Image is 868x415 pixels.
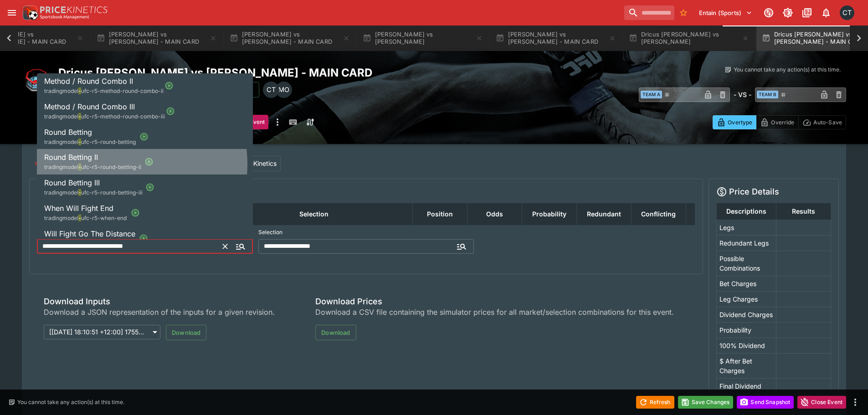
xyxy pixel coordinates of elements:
[837,3,857,23] button: Cameron Tarver
[771,118,794,127] p: Override
[44,164,78,170] span: tradingmodel
[272,115,283,129] button: more
[623,26,755,51] button: Dricus [PERSON_NAME] vs [PERSON_NAME]
[276,82,292,98] div: Mark O'Loughlan
[716,276,776,291] td: Bet Charges
[78,215,81,221] span: -
[716,378,776,394] td: Final Dividend
[576,203,631,225] th: Redundant
[166,107,175,116] svg: Open
[44,77,133,86] span: Method / Round Combo II
[716,338,776,353] td: 100% Dividend
[81,164,141,170] span: ufc-r5-round-betting-ii
[818,5,834,21] button: Notifications
[238,159,277,168] span: PriceKinetics
[799,5,815,21] button: Documentation
[713,115,756,129] button: Overtype
[78,87,81,94] span: -
[734,90,751,99] h6: - VS -
[20,4,38,22] img: PriceKinetics Logo
[81,215,127,221] span: ufc-r5-when-end
[734,66,841,74] p: You cannot take any action(s) at this time.
[232,238,249,255] button: Close
[729,186,779,197] h5: Price Details
[850,397,861,408] button: more
[139,234,148,243] svg: Open
[716,203,776,220] th: Descriptions
[44,102,135,111] span: Method / Round Combo III
[81,189,143,196] span: ufc-r5-round-betting-iii
[44,153,98,162] span: Round Betting II
[716,251,776,276] td: Possible Combinations
[17,398,124,406] p: You cannot take any action(s) at this time.
[716,353,776,378] td: $ After Bet Charges
[757,91,778,98] span: Team B
[44,113,78,120] span: tradingmodel
[716,235,776,251] td: Redundant Legs
[641,91,662,98] span: Team A
[224,26,355,51] button: [PERSON_NAME] vs [PERSON_NAME] - MAIN CARD
[693,5,758,20] button: Select Tenant
[631,203,686,225] th: Conflicting
[131,208,140,217] svg: Open
[44,204,113,213] span: When Will Fight End
[840,5,854,20] div: Cameron Tarver
[798,115,846,129] button: Auto-Save
[467,203,522,225] th: Odds
[728,118,752,127] p: Overtype
[81,113,165,120] span: ufc-r5-method-round-combo-iii
[40,15,89,19] img: Sportsbook Management
[522,203,576,225] th: Probability
[357,26,488,51] button: [PERSON_NAME] vs [PERSON_NAME]
[716,291,776,307] td: Leg Charges
[78,113,81,120] span: -
[44,178,100,187] span: Round Betting III
[44,296,282,307] span: Download Inputs
[258,225,474,239] label: Selection
[315,307,674,318] span: Download a CSV file containing the simulator prices for all market/selection combinations for thi...
[139,132,149,141] svg: Open
[81,87,164,94] span: ufc-r5-method-round-combo-ii
[218,239,232,254] button: Clear
[453,238,470,255] button: Open
[44,215,78,221] span: tradingmodel
[44,87,78,94] span: tradingmodel
[756,115,798,129] button: Override
[737,396,794,409] button: Send Snapshot
[676,5,691,20] button: No Bookmarks
[797,396,846,409] button: Close Event
[145,183,154,192] svg: Open
[315,325,356,340] button: Download
[44,325,160,339] div: [[DATE] 18:10:51 +12:00] 1755238251998786074 (Latest)
[44,128,92,137] span: Round Betting
[4,5,20,21] button: open drawer
[624,5,674,20] input: search
[22,66,51,95] img: mma.png
[315,296,674,307] span: Download Prices
[412,203,467,225] th: Position
[164,81,174,90] svg: Open
[678,396,734,409] button: Save Changes
[813,118,842,127] p: Auto-Save
[780,5,796,21] button: Toggle light/dark mode
[716,322,776,338] td: Probability
[40,6,108,13] img: PriceKinetics
[490,26,621,51] button: [PERSON_NAME] vs [PERSON_NAME] - MAIN CARD
[263,82,279,98] div: Cameron Tarver
[166,325,206,340] button: Download
[78,189,81,196] span: -
[713,115,846,129] div: Start From
[716,220,776,235] td: Legs
[78,138,81,145] span: -
[78,164,81,170] span: -
[216,203,412,225] th: Selection
[776,203,831,220] th: Results
[636,396,674,409] button: Refresh
[44,229,135,238] span: Will Fight Go The Distance
[44,189,78,196] span: tradingmodel
[44,307,282,318] span: Download a JSON representation of the inputs for a given revision.
[91,26,222,51] button: [PERSON_NAME] vs [PERSON_NAME] - MAIN CARD
[58,66,452,80] h2: Copy To Clipboard
[44,138,78,145] span: tradingmodel
[760,5,777,21] button: Connected to PK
